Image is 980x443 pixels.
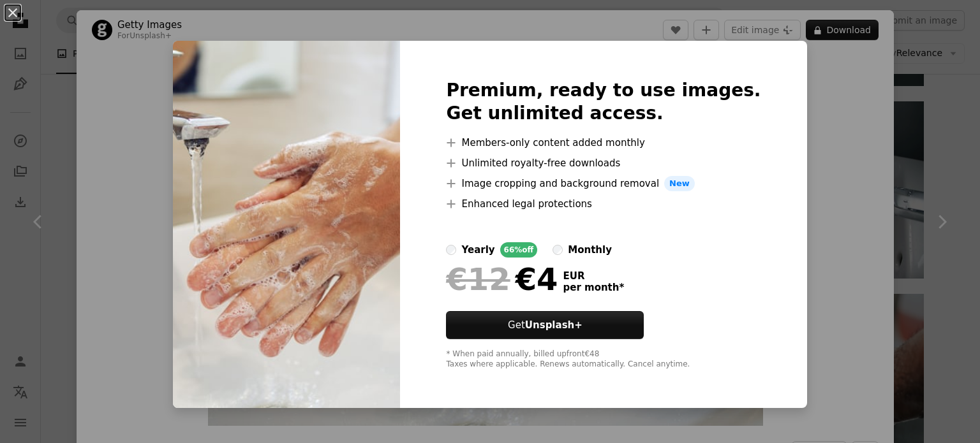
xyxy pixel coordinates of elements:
div: 66% off [500,242,538,258]
span: New [664,176,695,191]
li: Members-only content added monthly [446,135,761,150]
span: per month * [563,282,624,293]
button: GetUnsplash+ [446,311,644,339]
span: €12 [446,263,510,296]
span: EUR [563,270,624,282]
div: * When paid annually, billed upfront €48 Taxes where applicable. Renews automatically. Cancel any... [446,349,761,370]
img: premium_photo-1664299920927-bcb0cb72a847 [173,41,400,408]
li: Unlimited royalty-free downloads [446,156,761,171]
div: €4 [446,263,558,296]
li: Enhanced legal protections [446,196,761,212]
div: monthly [568,242,612,258]
strong: Unsplash+ [525,319,583,331]
li: Image cropping and background removal [446,176,761,191]
h2: Premium, ready to use images. Get unlimited access. [446,79,761,125]
div: yearly [461,242,494,258]
input: monthly [553,245,563,255]
input: yearly66%off [446,245,456,255]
